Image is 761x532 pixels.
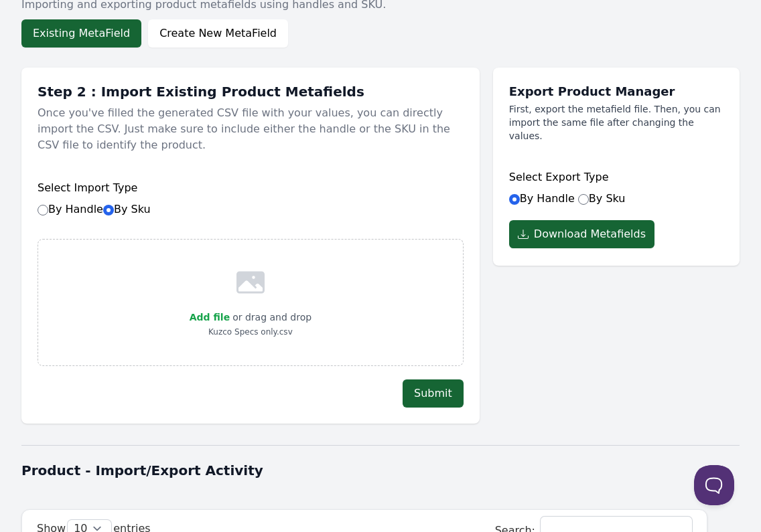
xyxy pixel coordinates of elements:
p: Kuzco Specs only.csv [190,325,312,339]
button: Download Metafields [509,220,654,248]
input: By Handle [509,194,520,205]
button: Submit [403,379,464,408]
button: Existing MetaField [21,19,141,48]
p: First, export the metafield file. Then, you can import the same file after changing the values. [509,102,723,143]
h1: Product - Import/Export Activity [21,461,740,480]
h1: Step 2 : Import Existing Product Metafields [38,84,464,100]
iframe: Toggle Customer Support [694,465,734,505]
p: or drag and drop [230,309,312,325]
label: By Handle [38,203,151,215]
input: By HandleBy Sku [38,205,48,215]
label: By Sku [578,192,626,205]
label: By Handle [509,192,575,205]
button: Create New MetaField [148,19,288,48]
input: By Sku [578,194,589,205]
h6: Select Export Type [509,169,723,185]
h6: Select Import Type [38,180,464,196]
label: By Sku [103,203,151,215]
p: Once you've filled the generated CSV file with your values, you can directly import the CSV. Just... [38,100,464,159]
input: By Sku [103,205,114,215]
h1: Export Product Manager [509,84,723,100]
span: Add file [190,312,230,323]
